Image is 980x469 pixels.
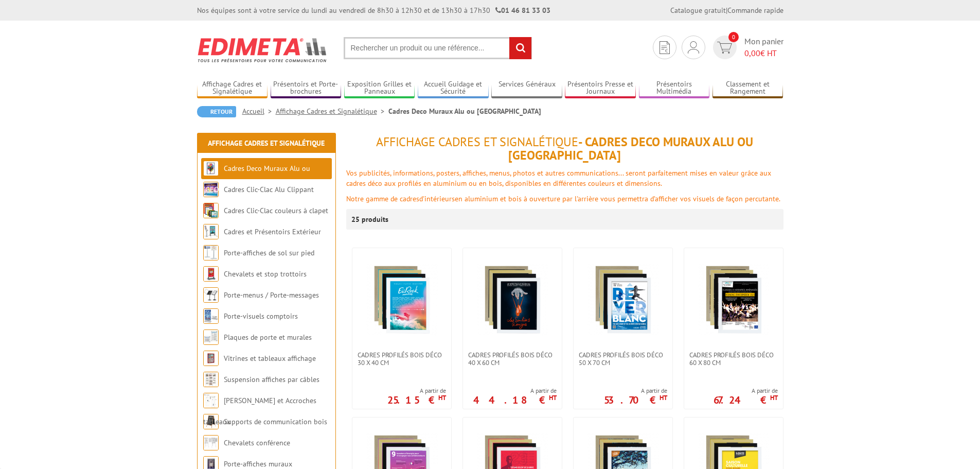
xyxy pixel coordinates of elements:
a: Commande rapide [727,6,783,15]
span: Cadres Profilés Bois Déco 50 x 70 cm [579,351,667,367]
span: Cadres Profilés Bois Déco 40 x 60 cm [468,351,557,367]
a: Classement et Rangement [712,80,783,97]
strong: 01 46 81 33 03 [495,6,550,15]
a: Supports de communication bois [224,417,327,426]
span: Mon panier [744,36,783,59]
font: Notre gamme de cadres [346,194,419,203]
img: Cadres Clic-Clac couleurs à clapet [203,203,219,218]
a: Suspension affiches par câbles [224,375,319,384]
img: Cadres Profilés Bois Déco 60 x 80 cm [698,264,770,336]
img: devis rapide [688,41,699,54]
div: Nos équipes sont à votre service du lundi au vendredi de 8h30 à 12h30 et de 13h30 à 17h30 [197,5,550,15]
a: Plaques de porte et murales [224,333,312,342]
a: Présentoirs Multimédia [639,80,710,97]
font: Vos publicités, informations, posters, affiches, menus, photos et autres communications... seront... [346,168,771,188]
img: Plaques de porte et murales [203,329,219,345]
input: Rechercher un produit ou une référence... [344,37,532,59]
img: Cadres et Présentoirs Extérieur [203,224,219,239]
span: € HT [744,47,783,59]
img: Porte-menus / Porte-messages [203,287,219,303]
a: Cadres et Présentoirs Extérieur [224,227,321,236]
a: Accueil Guidage et Sécurité [418,80,489,97]
font: d'intérieurs [419,194,455,203]
img: Edimeta [197,31,328,69]
a: Vitrines et tableaux affichage [224,354,316,363]
a: Affichage Cadres et Signalétique [197,80,268,97]
a: devis rapide 0 Mon panier 0,00€ HT [710,36,783,59]
img: Vitrines et tableaux affichage [203,351,219,366]
a: Affichage Cadres et Signalétique [276,107,388,116]
span: 0,00 [744,48,760,58]
span: Cadres Profilés Bois Déco 30 x 40 cm [358,351,446,367]
a: Affichage Cadres et Signalétique [208,138,325,148]
a: Services Généraux [491,80,562,97]
a: Porte-menus / Porte-messages [224,290,319,300]
a: Porte-affiches muraux [224,459,292,468]
font: en aluminium et bois à ouverture par l'arrière vous permettra d’afficher vos visuels de façon per... [455,194,780,203]
a: Porte-affiches de sol sur pied [224,248,314,257]
span: A partir de [387,387,446,395]
span: A partir de [714,387,778,395]
a: Cadres Profilés Bois Déco 30 x 40 cm [352,351,451,367]
img: devis rapide [717,42,732,54]
h1: - Cadres Deco Muraux Alu ou [GEOGRAPHIC_DATA] [346,135,783,163]
a: Retour [197,106,236,117]
sup: HT [660,393,667,402]
a: Cadres Clic-Clac Alu Clippant [224,185,314,194]
a: [PERSON_NAME] et Accroches tableaux [203,396,316,426]
p: 67.24 € [714,397,778,403]
a: Présentoirs Presse et Journaux [565,80,636,97]
img: Porte-visuels comptoirs [203,308,219,324]
p: 25.15 € [387,397,446,403]
sup: HT [549,393,557,402]
a: Présentoirs et Porte-brochures [271,80,342,97]
span: A partir de [604,387,667,395]
a: Cadres Profilés Bois Déco 40 x 60 cm [463,351,562,367]
img: Suspension affiches par câbles [203,372,219,387]
a: Chevalets conférence [224,438,290,447]
img: Cimaises et Accroches tableaux [203,393,219,408]
p: 53.70 € [604,397,667,403]
a: Cadres Profilés Bois Déco 50 x 70 cm [574,351,672,367]
span: A partir de [473,387,557,395]
img: devis rapide [660,41,670,54]
a: Exposition Grilles et Panneaux [344,80,415,97]
a: Cadres Clic-Clac couleurs à clapet [224,206,328,215]
img: Chevalets conférence [203,435,219,450]
span: Affichage Cadres et Signalétique [376,134,578,150]
a: Catalogue gratuit [670,6,726,15]
img: Cadres Profilés Bois Déco 30 x 40 cm [366,264,438,336]
span: Cadres Profilés Bois Déco 60 x 80 cm [689,351,778,367]
a: Accueil [242,107,276,116]
img: Cadres Deco Muraux Alu ou Bois [203,161,219,176]
a: Porte-visuels comptoirs [224,311,298,321]
a: Chevalets et stop trottoirs [224,269,307,279]
p: 25 produits [351,209,390,230]
sup: HT [770,393,778,402]
sup: HT [438,393,446,402]
img: Cadres Profilés Bois Déco 40 x 60 cm [476,264,548,336]
a: Cadres Profilés Bois Déco 60 x 80 cm [684,351,783,367]
a: Cadres Deco Muraux Alu ou [GEOGRAPHIC_DATA] [203,164,310,194]
div: | [670,5,783,15]
img: Cadres Profilés Bois Déco 50 x 70 cm [587,264,659,336]
p: 44.18 € [473,397,557,403]
img: Porte-affiches de sol sur pied [203,245,219,260]
img: Chevalets et stop trottoirs [203,266,219,282]
li: Cadres Deco Muraux Alu ou [GEOGRAPHIC_DATA] [388,106,541,116]
span: 0 [728,32,739,42]
input: rechercher [509,37,531,59]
